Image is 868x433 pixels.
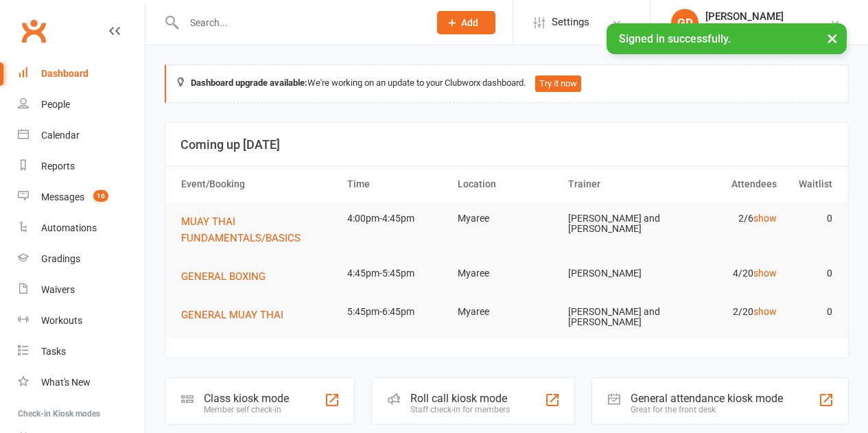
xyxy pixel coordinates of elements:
[175,167,341,202] th: Event/Booking
[753,306,777,317] a: show
[181,270,266,283] span: GENERAL BOXING
[18,182,145,213] a: Messages 16
[180,13,419,32] input: Search...
[18,120,145,151] a: Calendar
[410,405,510,414] div: Staff check-in for members
[18,367,145,398] a: What's New
[451,167,562,202] th: Location
[204,392,289,405] div: Class kiosk mode
[41,191,84,202] div: Messages
[181,307,293,323] button: GENERAL MUAY THAI
[41,130,80,141] div: Calendar
[18,274,145,305] a: Waivers
[165,65,849,103] div: We're working on an update to your Clubworx dashboard.
[41,222,97,233] div: Automations
[18,336,145,367] a: Tasks
[41,377,91,388] div: What's New
[552,7,589,38] span: Settings
[705,23,830,35] div: Champions [PERSON_NAME]
[631,392,783,405] div: General attendance kiosk mode
[672,257,783,290] td: 4/20
[41,346,66,357] div: Tasks
[41,253,80,264] div: Gradings
[191,78,307,88] strong: Dashboard upgrade available:
[18,89,145,120] a: People
[619,32,731,45] span: Signed in successfully.
[451,257,562,290] td: Myaree
[341,296,451,328] td: 5:45pm-6:45pm
[41,315,82,326] div: Workouts
[18,151,145,182] a: Reports
[41,68,89,79] div: Dashboard
[204,405,289,414] div: Member self check-in
[783,202,838,235] td: 0
[672,296,783,328] td: 2/20
[753,268,777,279] a: show
[181,309,283,321] span: GENERAL MUAY THAI
[671,9,699,36] div: GD
[451,202,562,235] td: Myaree
[631,405,783,414] div: Great for the front desk
[181,268,275,285] button: GENERAL BOXING
[562,257,672,290] td: [PERSON_NAME]
[783,257,838,290] td: 0
[18,244,145,274] a: Gradings
[180,138,833,152] h3: Coming up [DATE]
[562,296,672,339] td: [PERSON_NAME] and [PERSON_NAME]
[341,257,451,290] td: 4:45pm-5:45pm
[753,213,777,224] a: show
[783,167,838,202] th: Waitlist
[562,202,672,246] td: [PERSON_NAME] and [PERSON_NAME]
[705,10,830,23] div: [PERSON_NAME]
[18,58,145,89] a: Dashboard
[181,215,301,244] span: MUAY THAI FUNDAMENTALS/BASICS
[18,305,145,336] a: Workouts
[820,23,845,53] button: ×
[451,296,562,328] td: Myaree
[41,99,70,110] div: People
[437,11,495,34] button: Add
[783,296,838,328] td: 0
[562,167,672,202] th: Trainer
[93,190,108,202] span: 16
[672,167,783,202] th: Attendees
[341,202,451,235] td: 4:00pm-4:45pm
[535,75,581,92] button: Try it now
[16,14,51,48] a: Clubworx
[461,17,478,28] span: Add
[41,161,75,172] div: Reports
[341,167,451,202] th: Time
[672,202,783,235] td: 2/6
[18,213,145,244] a: Automations
[41,284,75,295] div: Waivers
[410,392,510,405] div: Roll call kiosk mode
[181,213,335,246] button: MUAY THAI FUNDAMENTALS/BASICS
